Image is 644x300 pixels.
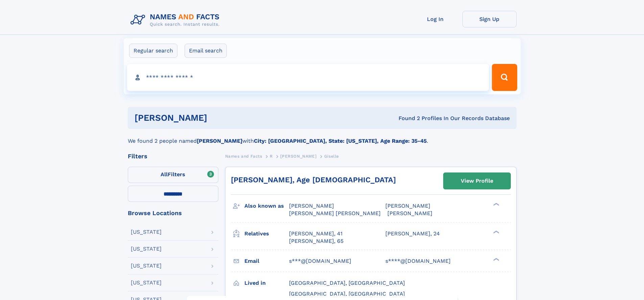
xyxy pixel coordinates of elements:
[280,152,316,160] a: [PERSON_NAME]
[128,153,218,159] div: Filters
[289,210,381,216] span: [PERSON_NAME] [PERSON_NAME]
[270,154,273,159] span: R
[324,154,339,159] span: Giselle
[461,173,493,189] div: View Profile
[462,11,517,27] a: Sign Up
[244,277,289,289] h3: Lived in
[131,263,162,269] div: [US_STATE]
[385,203,430,209] span: [PERSON_NAME]
[197,138,242,144] b: [PERSON_NAME]
[127,64,489,91] input: search input
[444,173,510,189] a: View Profile
[225,152,262,160] a: Names and Facts
[289,237,343,245] a: [PERSON_NAME], 65
[289,291,405,297] span: [GEOGRAPHIC_DATA], [GEOGRAPHIC_DATA]
[289,280,405,286] span: [GEOGRAPHIC_DATA], [GEOGRAPHIC_DATA]
[129,44,177,58] label: Regular search
[492,64,517,91] button: Search Button
[131,229,162,235] div: [US_STATE]
[254,138,427,144] b: City: [GEOGRAPHIC_DATA], State: [US_STATE], Age Range: 35-45
[244,255,289,267] h3: Email
[492,202,500,207] div: ❯
[185,44,227,58] label: Email search
[128,210,218,216] div: Browse Locations
[231,176,396,184] a: [PERSON_NAME], Age [DEMOGRAPHIC_DATA]
[131,246,162,252] div: [US_STATE]
[244,228,289,239] h3: Relatives
[303,115,510,122] div: Found 2 Profiles In Our Records Database
[161,171,168,178] span: All
[492,257,500,261] div: ❯
[244,200,289,212] h3: Also known as
[280,154,316,159] span: [PERSON_NAME]
[492,230,500,234] div: ❯
[128,167,218,183] label: Filters
[289,203,334,209] span: [PERSON_NAME]
[289,230,342,237] a: [PERSON_NAME], 41
[387,210,432,216] span: [PERSON_NAME]
[128,11,225,29] img: Logo Names and Facts
[385,230,440,237] a: [PERSON_NAME], 24
[270,152,273,160] a: R
[289,258,351,264] span: s***@[DOMAIN_NAME]
[128,129,517,145] div: We found 2 people named with .
[135,114,303,122] h1: [PERSON_NAME]
[408,11,462,27] a: Log In
[131,280,162,285] div: [US_STATE]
